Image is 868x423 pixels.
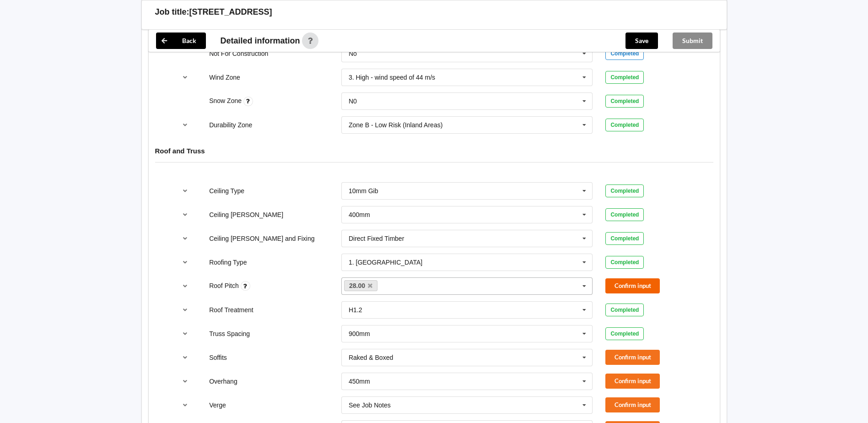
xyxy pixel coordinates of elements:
label: Ceiling [PERSON_NAME] [209,211,283,218]
div: See Job Notes [349,402,391,408]
div: Completed [605,184,644,197]
button: Confirm input [605,350,660,365]
h3: Job title: [155,7,189,17]
button: reference-toggle [176,254,194,271]
button: reference-toggle [176,117,194,133]
div: 10mm Gib [349,188,378,194]
button: Confirm input [605,397,660,412]
button: reference-toggle [176,349,194,366]
div: 400mm [349,211,370,218]
button: reference-toggle [176,183,194,199]
div: Completed [605,71,644,84]
div: 1. [GEOGRAPHIC_DATA] [349,259,422,266]
label: Snow Zone [209,97,243,104]
div: Completed [605,208,644,221]
button: reference-toggle [176,230,194,247]
button: reference-toggle [176,302,194,318]
div: Completed [605,232,644,245]
span: Detailed information [221,37,300,45]
div: N0 [349,98,357,104]
div: 3. High - wind speed of 44 m/s [349,74,435,81]
button: reference-toggle [176,278,194,294]
div: Zone B - Low Risk (Inland Areas) [349,122,442,128]
label: Not For Construction [209,50,268,57]
h3: [STREET_ADDRESS] [189,7,272,17]
button: Confirm input [605,278,660,293]
label: Overhang [209,378,237,385]
a: 28.00 [344,280,378,291]
div: Completed [605,119,644,131]
button: reference-toggle [176,69,194,86]
label: Ceiling [PERSON_NAME] and Fixing [209,235,314,242]
label: Wind Zone [209,74,240,81]
div: Raked & Boxed [349,354,393,361]
button: reference-toggle [176,373,194,390]
div: Completed [605,95,644,108]
div: 900mm [349,331,370,337]
label: Verge [209,401,226,409]
label: Durability Zone [209,121,252,129]
h4: Roof and Truss [155,146,713,155]
label: Ceiling Type [209,187,244,195]
div: Completed [605,256,644,269]
label: Roof Pitch [209,282,240,289]
label: Roofing Type [209,259,247,266]
button: reference-toggle [176,325,194,342]
button: reference-toggle [176,206,194,223]
button: Save [625,33,658,49]
button: Confirm input [605,374,660,389]
div: 450mm [349,378,370,385]
button: Back [156,33,206,49]
label: Soffits [209,354,227,361]
div: No [349,50,357,57]
div: H1.2 [349,307,362,313]
label: Roof Treatment [209,306,253,314]
label: Truss Spacing [209,330,250,337]
div: Direct Fixed Timber [349,235,404,242]
div: Completed [605,304,644,316]
div: Completed [605,327,644,340]
button: reference-toggle [176,397,194,413]
div: Completed [605,47,644,60]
